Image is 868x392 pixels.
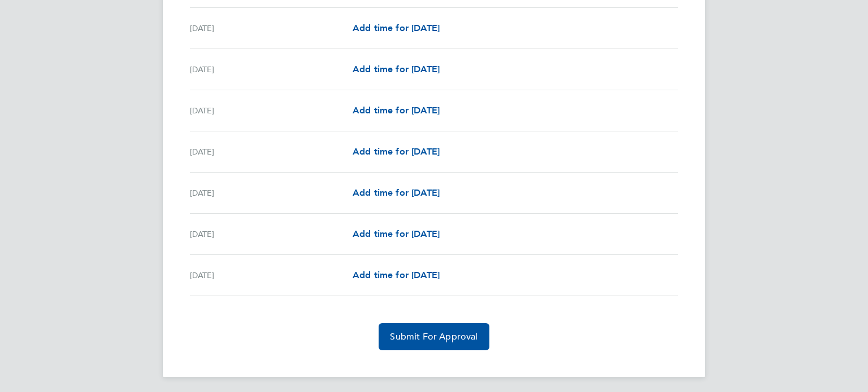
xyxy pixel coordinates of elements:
span: Add time for [DATE] [353,23,440,33]
span: Add time for [DATE] [353,105,440,116]
span: Add time for [DATE] [353,187,440,198]
a: Add time for [DATE] [353,63,440,76]
span: Submit For Approval [390,331,478,342]
div: [DATE] [190,268,353,282]
span: Add time for [DATE] [353,146,440,157]
div: [DATE] [190,227,353,241]
span: Add time for [DATE] [353,270,440,280]
div: [DATE] [190,21,353,35]
a: Add time for [DATE] [353,145,440,158]
div: [DATE] [190,104,353,117]
a: Add time for [DATE] [353,227,440,241]
span: Add time for [DATE] [353,228,440,239]
div: [DATE] [190,186,353,200]
a: Add time for [DATE] [353,21,440,35]
div: [DATE] [190,145,353,158]
a: Add time for [DATE] [353,186,440,200]
a: Add time for [DATE] [353,104,440,117]
div: [DATE] [190,63,353,76]
a: Add time for [DATE] [353,268,440,282]
span: Add time for [DATE] [353,64,440,74]
button: Submit For Approval [379,323,489,350]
